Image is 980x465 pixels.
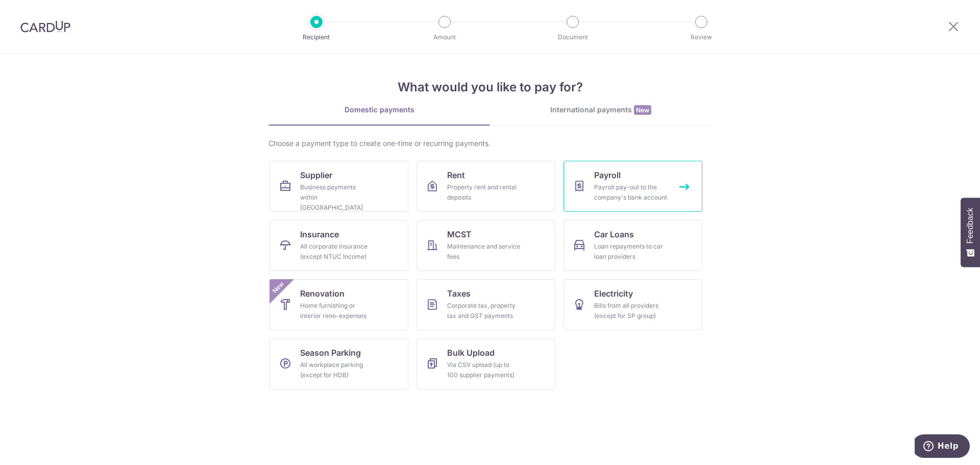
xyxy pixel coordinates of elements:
[447,228,472,240] span: MCST
[447,301,521,321] div: Corporate tax, property tax and GST payments
[535,32,610,42] p: Document
[594,301,668,321] div: Bills from all providers (except for SP group)
[961,198,980,267] button: Feedback - Show survey
[563,220,702,271] a: Car LoansLoan repayments to car loan providers
[300,182,374,213] div: Business payments within [GEOGRAPHIC_DATA]
[664,32,739,42] p: Review
[634,105,651,115] span: New
[594,287,633,300] span: Electricity
[300,228,339,240] span: Insurance
[447,287,471,300] span: Taxes
[300,360,374,380] div: All workplace parking (except for HDB)
[20,20,70,33] img: CardUp
[300,301,374,321] div: Home furnishing or interior reno-expenses
[416,338,555,389] a: Bulk UploadVia CSV upload (up to 100 supplier payments)
[447,182,521,203] div: Property rent and rental deposits
[915,434,970,460] iframe: Opens a widget where you can find more information
[490,105,712,115] div: International payments
[563,279,702,330] a: ElectricityBills from all providers (except for SP group)
[269,279,408,330] a: RenovationHome furnishing or interior reno-expensesNew
[594,169,621,181] span: Payroll
[407,32,482,42] p: Amount
[966,208,975,243] span: Feedback
[268,105,490,115] div: Domestic payments
[300,347,361,359] span: Season Parking
[416,161,555,212] a: RentProperty rent and rental deposits
[300,287,345,300] span: Renovation
[269,338,408,389] a: Season ParkingAll workplace parking (except for HDB)
[447,241,521,262] div: Maintenance and service fees
[447,360,521,380] div: Via CSV upload (up to 100 supplier payments)
[269,161,408,212] a: SupplierBusiness payments within [GEOGRAPHIC_DATA]
[447,169,465,181] span: Rent
[416,220,555,271] a: MCSTMaintenance and service fees
[269,220,408,271] a: InsuranceAll corporate insurance (except NTUC Income)
[594,228,634,240] span: Car Loans
[594,241,668,262] div: Loan repayments to car loan providers
[300,169,332,181] span: Supplier
[270,279,287,296] span: New
[594,182,668,203] div: Payroll pay-out to the company's bank account
[279,32,354,42] p: Recipient
[268,78,712,96] h4: What would you like to pay for?
[300,241,374,262] div: All corporate insurance (except NTUC Income)
[447,347,495,359] span: Bulk Upload
[563,161,702,212] a: PayrollPayroll pay-out to the company's bank account
[268,138,712,149] div: Choose a payment type to create one-time or recurring payments.
[416,279,555,330] a: TaxesCorporate tax, property tax and GST payments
